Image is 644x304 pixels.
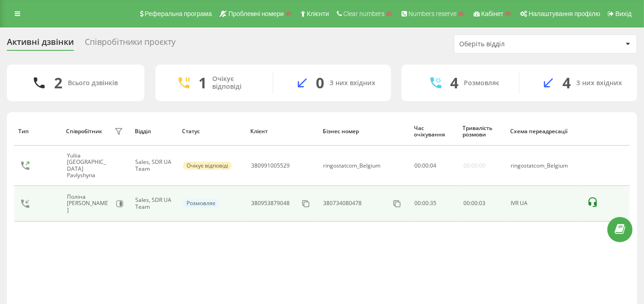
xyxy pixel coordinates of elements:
[414,200,453,206] div: 00:00:35
[562,74,571,92] div: 4
[228,10,284,17] span: Проблемні номери
[330,79,376,87] div: З них вхідних
[68,79,118,87] div: Всього дзвінків
[135,128,174,135] div: Відділ
[510,128,578,135] div: Схема переадресації
[183,162,232,170] div: Очікує відповіді
[323,200,362,206] div: 380734080478
[199,74,207,92] div: 1
[7,37,74,51] div: Активні дзвінки
[464,79,500,87] div: Розмовляє
[250,128,314,135] div: Клієнт
[251,200,290,206] div: 380953879048
[414,163,436,169] div: : :
[462,125,501,138] div: Тривалість розмови
[183,199,219,207] div: Розмовляє
[213,75,259,91] div: Очікує відповіді
[145,10,212,17] span: Реферальна програма
[66,128,102,135] div: Співробітник
[135,197,173,210] div: Sales, SDR UA Team
[616,10,632,17] span: Вихід
[414,125,454,138] div: Час очікування
[135,159,173,172] div: Sales, SDR UA Team
[576,79,622,87] div: З них вхідних
[408,10,457,17] span: Numbers reserve
[414,162,421,169] span: 00
[463,163,485,169] div: 00:00:00
[511,163,578,169] div: ringostatcom_Belgium
[323,163,380,169] div: ringostatcom_Belgium
[182,128,242,135] div: Статус
[85,37,176,51] div: Співробітники проєкту
[430,162,436,169] span: 04
[479,199,485,207] span: 03
[451,74,459,92] div: 4
[511,200,578,206] div: IVR UA
[307,10,329,17] span: Клієнти
[316,74,325,92] div: 0
[459,40,569,48] div: Оберіть відділ
[463,199,470,207] span: 00
[18,128,57,135] div: Тип
[67,194,112,213] div: Поліна [PERSON_NAME]
[343,10,385,17] span: Clear numbers
[67,152,112,179] div: Yuliia [GEOGRAPHIC_DATA] Pavlyshyna
[323,128,405,135] div: Бізнес номер
[528,10,600,17] span: Налаштування профілю
[471,199,478,207] span: 00
[463,200,485,206] div: : :
[54,74,62,92] div: 2
[422,162,429,169] span: 00
[251,163,290,169] div: 380991005529
[481,10,504,17] span: Кабінет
